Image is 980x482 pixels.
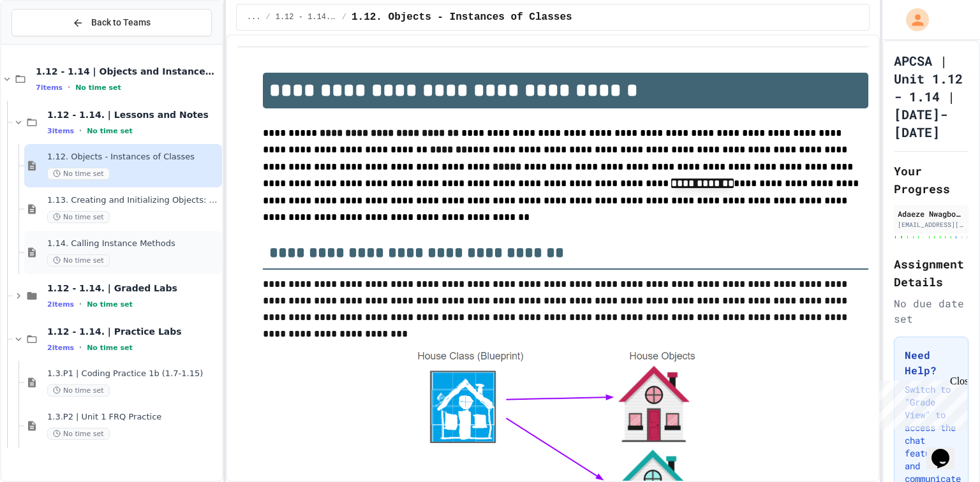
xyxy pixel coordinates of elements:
span: / [342,12,346,22]
span: No time set [47,384,110,397]
span: No time set [47,254,110,267]
span: No time set [47,168,110,180]
h1: APCSA | Unit 1.12 - 1.14 | [DATE]-[DATE] [894,52,969,141]
div: Chat with us now!Close [5,5,88,81]
span: 1.12 - 1.14. | Lessons and Notes [276,12,337,22]
span: 1.3.P2 | Unit 1 FRQ Practice [47,412,219,423]
span: 2 items [47,344,74,352]
span: 1.12 - 1.14. | Practice Labs [47,326,219,337]
span: 7 items [36,84,63,92]
span: No time set [47,211,110,223]
div: Adaeze Nwagbogu [898,208,965,219]
span: 1.3.P1 | Coding Practice 1b (1.7-1.15) [47,369,219,379]
button: Back to Teams [11,9,212,36]
span: ... [247,12,261,22]
span: 1.12. Objects - Instances of Classes [352,10,572,25]
span: 1.12 - 1.14. | Graded Labs [47,282,219,294]
h2: Assignment Details [894,255,969,291]
span: 1.13. Creating and Initializing Objects: Constructors [47,195,219,206]
span: No time set [47,428,110,440]
span: 2 items [47,300,74,309]
span: No time set [87,127,133,135]
span: 1.12. Objects - Instances of Classes [47,152,219,163]
span: 3 items [47,127,74,135]
span: • [79,126,82,136]
span: Back to Teams [91,16,151,29]
span: • [79,342,82,353]
span: 1.12 - 1.14 | Objects and Instances of Classes [36,66,219,77]
span: • [79,299,82,309]
iframe: chat widget [874,376,967,430]
iframe: chat widget [926,431,967,469]
span: • [68,82,70,92]
span: No time set [75,84,121,92]
span: No time set [87,300,133,309]
div: My Account [893,5,932,34]
h2: Your Progress [894,162,969,198]
span: 1.12 - 1.14. | Lessons and Notes [47,109,219,120]
span: No time set [87,344,133,352]
h3: Need Help? [905,347,958,378]
span: / [266,12,271,22]
div: No due date set [894,296,969,326]
div: [EMAIL_ADDRESS][DOMAIN_NAME] [898,220,965,230]
span: 1.14. Calling Instance Methods [47,238,219,249]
